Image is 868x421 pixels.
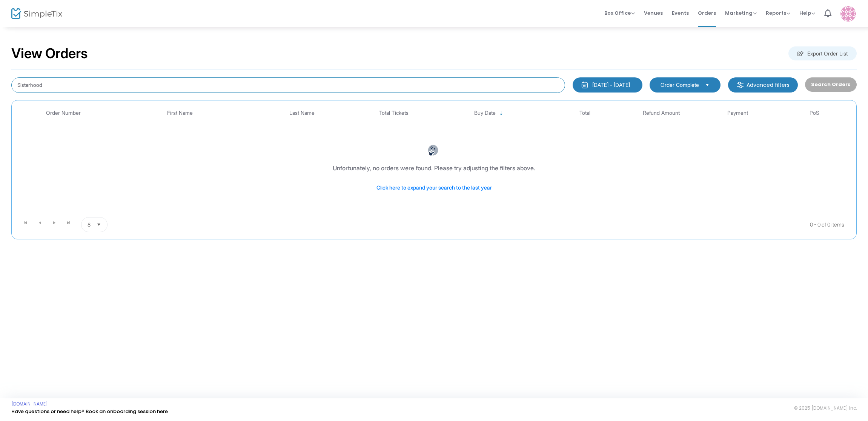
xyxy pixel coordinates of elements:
div: [DATE] - [DATE] [592,81,630,89]
th: Refund Amount [623,104,700,122]
span: Sortable [498,110,504,116]
button: Select [702,81,713,89]
th: Total Tickets [356,104,432,122]
span: Order Number [46,110,81,116]
kendo-pager-info: 0 - 0 of 0 items [183,217,844,232]
a: [DOMAIN_NAME] [11,401,48,407]
span: © 2025 [DOMAIN_NAME] Inc. [794,405,857,411]
span: Reports [766,9,790,17]
img: face-thinking.png [427,145,439,156]
th: Total [547,104,623,122]
button: [DATE] - [DATE] [573,77,642,93]
span: Box Office [604,9,635,17]
span: First Name [167,110,193,116]
a: Have questions or need help? Book an onboarding session here [11,408,168,415]
button: Select [94,217,104,232]
span: Last Name [289,110,315,116]
span: Click here to expand your search to the last year [376,184,492,191]
span: Buy Date [474,110,496,116]
span: 8 [88,221,91,228]
div: Unfortunately, no orders were found. Please try adjusting the filters above. [333,163,535,173]
span: Marketing [725,9,757,17]
input: Search by name, email, phone, order number, ip address, or last 4 digits of card [11,77,565,93]
h2: View Orders [11,45,88,62]
img: filter [736,81,744,89]
span: Payment [727,110,748,116]
img: monthly [581,81,588,89]
span: Venues [644,3,663,23]
m-button: Advanced filters [728,77,798,93]
span: Orders [698,3,716,23]
span: PoS [810,110,819,116]
span: Help [799,9,815,17]
div: Data table [15,104,853,214]
span: Events [672,3,689,23]
span: Order Complete [661,81,699,89]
